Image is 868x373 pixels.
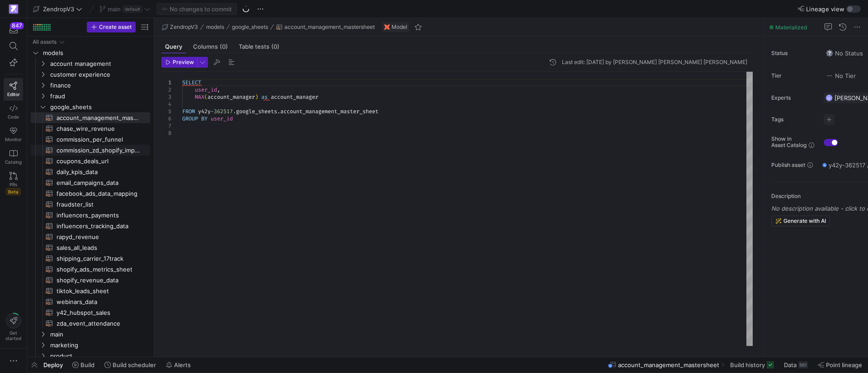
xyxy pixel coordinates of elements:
div: Press SPACE to select this row. [31,242,150,253]
span: product [50,351,149,361]
span: user_id [211,115,233,122]
a: y42_hubspot_sales​​​​​​​​​​ [31,307,150,318]
button: Create asset [87,22,136,32]
div: GC [826,94,833,101]
a: shipping_carrier_17track​​​​​​​​​​ [31,253,150,264]
span: google_sheets [236,108,277,115]
div: 3 [161,93,171,101]
span: Query [165,44,182,50]
span: PRs [9,182,17,187]
div: Press SPACE to select this row. [31,80,150,91]
div: Press SPACE to select this row. [31,123,150,134]
span: commission_zd_shopify_impact​​​​​​​​​​ [57,145,140,156]
a: commission_zd_shopify_impact​​​​​​​​​​ [31,145,150,156]
span: Tags [771,116,816,123]
a: influencers_tracking_data​​​​​​​​​​ [31,221,150,231]
span: Columns [193,44,228,50]
div: Press SPACE to select this row. [31,58,150,69]
div: 7 [161,122,171,129]
span: zda_event_attendance​​​​​​​​​​ [57,318,140,329]
div: Press SPACE to select this row. [31,134,150,145]
button: 847 [4,22,23,38]
span: main [50,329,149,340]
button: models [204,22,226,32]
span: fraudster_list​​​​​​​​​​ [57,199,140,210]
div: Press SPACE to select this row. [31,47,150,58]
span: Beta [6,188,21,195]
span: Point lineage [826,361,862,368]
button: Generate with AI [771,216,830,226]
span: daily_kpis_data​​​​​​​​​​ [57,167,140,177]
span: . [277,108,280,115]
img: undefined [384,24,390,30]
button: Build history [726,357,778,373]
div: Press SPACE to select this row. [31,275,150,286]
span: ) [255,93,258,101]
a: email_campaigns_data​​​​​​​​​​ [31,177,150,188]
div: Press SPACE to select this row. [31,177,150,188]
span: No Tier [826,72,856,79]
span: Build history [730,361,765,368]
span: 362517. [214,108,236,115]
span: coupons_deals_url​​​​​​​​​​ [57,156,140,166]
a: Editor [4,78,23,101]
button: Preview [161,57,197,68]
span: shipping_carrier_17track​​​​​​​​​​ [57,253,140,264]
button: Getstarted [4,309,23,345]
div: All assets [33,39,57,45]
span: - [211,108,214,115]
span: user_id [195,86,217,93]
div: Press SPACE to select this row. [31,37,150,47]
div: Press SPACE to select this row. [31,69,150,80]
span: google_sheets [232,24,268,30]
span: Build [80,361,94,368]
span: account_manager [271,93,318,101]
span: account_manager [208,93,255,101]
div: Last edit: [DATE] by [PERSON_NAME] [PERSON_NAME] [PERSON_NAME] [562,59,747,65]
span: Create asset [99,24,132,30]
span: No Status [826,50,863,57]
div: Press SPACE to select this row. [31,340,150,350]
span: chase_wire_revenue​​​​​​​​​​ [57,124,140,134]
a: sales_all_leads​​​​​​​​​​ [31,242,150,253]
div: Press SPACE to select this row. [31,318,150,329]
button: Build [68,357,99,373]
span: marketing [50,340,149,350]
span: ZendropV3 [43,5,74,13]
span: , [217,86,220,93]
span: as [261,93,268,101]
span: customer experience [50,69,149,80]
a: coupons_deals_url​​​​​​​​​​ [31,156,150,166]
div: 1 [161,79,171,86]
span: Model [392,24,407,30]
span: webinars_data​​​​​​​​​​ [57,297,140,307]
div: Press SPACE to select this row. [31,329,150,340]
span: Alerts [174,361,191,368]
span: Show in Asset Catalog [771,136,807,148]
span: Preview [173,59,194,65]
div: Press SPACE to select this row. [31,221,150,231]
span: shopify_ads_metrics_sheet​​​​​​​​​​ [57,264,140,275]
span: Catalog [5,159,22,165]
span: GROUP [182,115,198,122]
span: Data [784,361,797,368]
div: Press SPACE to select this row. [31,156,150,166]
div: Press SPACE to select this row. [31,286,150,296]
span: influencers_payments​​​​​​​​​​ [57,210,140,221]
a: commission_per_funnel​​​​​​​​​​ [31,134,150,145]
div: 5 [161,108,171,115]
a: shopify_revenue_data​​​​​​​​​​ [31,275,150,286]
span: Publish asset [771,162,805,168]
span: (0) [220,44,228,50]
span: account_management_mastersheet [284,24,375,30]
a: webinars_data​​​​​​​​​​ [31,296,150,307]
div: Press SPACE to select this row. [31,112,150,123]
span: account management [50,59,149,69]
button: ZendropV3 [160,22,200,32]
span: facebook_ads_data_mapping​​​​​​​​​​ [57,189,140,199]
div: 2 [161,86,171,93]
a: PRsBeta [4,168,23,199]
div: 8 [161,129,171,137]
span: Editor [7,92,20,97]
div: Press SPACE to select this row. [31,101,150,112]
